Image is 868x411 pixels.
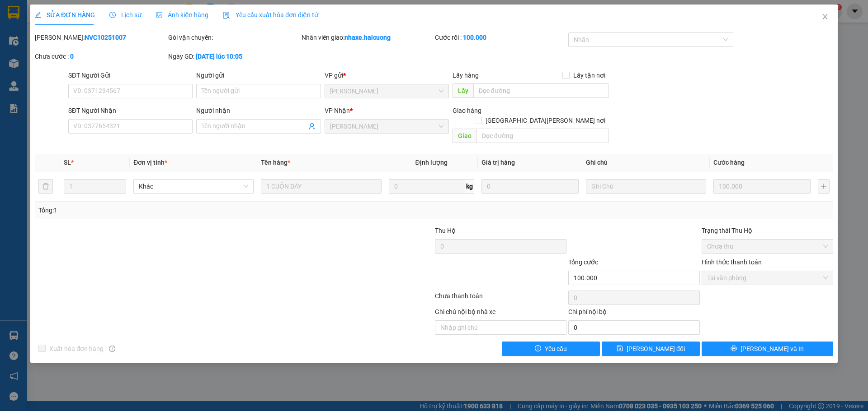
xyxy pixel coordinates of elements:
div: SĐT Người Gửi [68,70,193,80]
th: Ghi chú [582,154,710,171]
div: Cước rồi : [435,32,566,42]
input: 0 [713,179,811,194]
span: Lấy tận nơi [570,70,609,80]
div: Ghi chú nội bộ nhà xe [435,307,566,320]
span: Thu Hộ [435,227,456,234]
span: Xuất hóa đơn hàng [46,344,107,354]
span: info-circle [109,346,115,352]
span: Tại văn phòng [707,271,828,285]
b: [DATE] lúc 10:05 [196,53,242,60]
button: delete [38,179,53,194]
span: Định lượng [415,159,448,166]
span: VP Nguyễn Văn Cừ [330,84,443,98]
img: icon [223,12,230,19]
span: Giao [453,129,476,143]
span: [GEOGRAPHIC_DATA][PERSON_NAME] nơi [482,115,609,125]
b: nhaxe.haicuong [344,34,391,41]
span: edit [35,12,41,18]
button: printer[PERSON_NAME] và In [702,342,833,356]
div: Chưa cước : [35,51,166,61]
div: Gói vận chuyển: [168,32,300,42]
label: Hình thức thanh toán [702,259,762,266]
span: Tổng cước [568,259,598,266]
b: 0 [70,53,74,60]
span: picture [156,12,162,18]
div: Trạng thái Thu Hộ [702,226,833,236]
span: Khác [139,180,248,193]
button: plus [818,179,830,194]
b: NVC10251007 [85,34,126,41]
span: Lấy hàng [453,72,479,79]
span: SL [64,159,71,166]
div: Chi phí nội bộ [568,307,700,320]
div: Tổng: 1 [38,205,335,215]
span: Ảnh kiện hàng [156,11,208,18]
div: VP gửi [325,70,449,80]
span: clock-circle [109,12,116,18]
input: 0 [481,179,579,194]
span: Yêu cầu xuất hóa đơn điện tử [223,11,318,18]
input: VD: Bàn, Ghế [261,179,381,194]
div: Người nhận [196,106,321,115]
span: [PERSON_NAME] đổi [627,344,685,354]
span: Giao hàng [453,107,481,114]
div: Người gửi [196,70,321,80]
span: Tên hàng [261,159,290,166]
div: Chưa thanh toán [434,291,567,307]
span: [PERSON_NAME] và In [741,344,804,354]
button: Close [812,5,838,30]
span: save [617,345,623,352]
span: Cước hàng [713,159,745,166]
span: SỬA ĐƠN HÀNG [35,11,95,18]
span: close [821,13,829,20]
input: Dọc đường [473,83,609,98]
span: printer [731,345,737,352]
div: [PERSON_NAME]: [35,32,166,42]
input: Nhập ghi chú [435,320,566,335]
div: SĐT Người Nhận [68,106,193,115]
span: Yêu cầu [545,344,567,354]
div: Ngày GD: [168,51,300,61]
input: Ghi Chú [586,179,706,194]
span: exclamation-circle [535,345,541,352]
span: kg [465,179,474,194]
span: Giá trị hàng [481,159,515,166]
button: save[PERSON_NAME] đổi [602,342,700,356]
input: Dọc đường [476,129,609,143]
span: VP Nhận [325,107,350,114]
span: Lịch sử [109,11,142,18]
button: exclamation-circleYêu cầu [502,342,600,356]
span: Đơn vị tính [133,159,167,166]
span: Chưa thu [707,240,828,253]
span: Lấy [453,83,473,98]
span: VP Nguyễn Văn Cừ [330,120,443,133]
b: 100.000 [463,34,486,41]
span: user-add [308,123,316,130]
div: Nhân viên giao: [302,32,433,42]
